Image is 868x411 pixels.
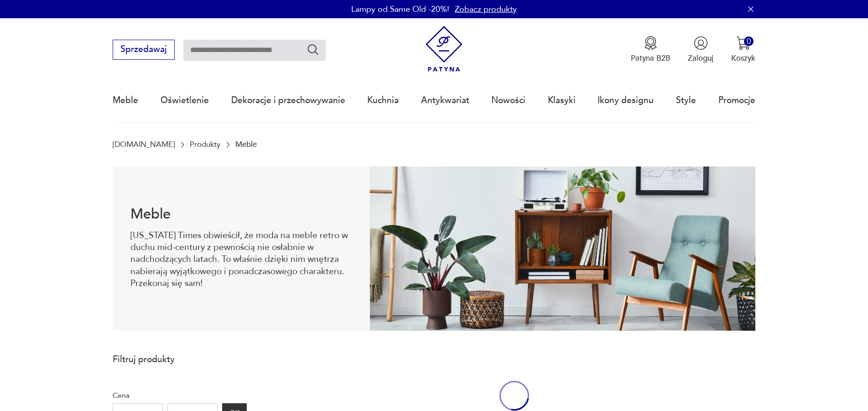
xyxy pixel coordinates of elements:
[644,36,658,50] img: Ikona medalu
[688,53,713,63] p: Zaloguj
[190,140,220,149] a: Produkty
[161,79,209,121] a: Oświetlenie
[113,354,247,365] p: Filtruj produkty
[113,79,138,121] a: Meble
[694,36,708,50] img: Ikonka użytkownika
[736,36,750,50] img: Ikona koszyka
[235,140,257,149] p: Meble
[455,4,517,15] a: Zobacz produkty
[676,79,696,121] a: Style
[598,79,654,121] a: Ikony designu
[548,79,576,121] a: Klasyki
[631,53,670,63] p: Patyna B2B
[367,79,399,121] a: Kuchnia
[231,79,345,121] a: Dekoracje i przechowywanie
[370,166,755,331] img: Meble
[113,390,247,401] p: Cena
[744,36,754,46] div: 0
[631,36,670,63] a: Ikona medaluPatyna B2B
[113,47,174,54] a: Sprzedawaj
[491,79,525,121] a: Nowości
[113,40,174,60] button: Sprzedawaj
[731,53,755,63] p: Koszyk
[688,36,713,63] button: Zaloguj
[421,26,467,72] img: Patyna - sklep z meblami i dekoracjami vintage
[351,4,449,15] p: Lampy od Same Old -20%!
[718,79,755,121] a: Promocje
[130,208,353,221] h1: Meble
[130,229,353,290] p: [US_STATE] Times obwieścił, że moda na meble retro w duchu mid-century z pewnością nie osłabnie w...
[731,36,755,63] button: 0Koszyk
[421,79,469,121] a: Antykwariat
[307,43,320,56] button: Szukaj
[631,36,670,63] button: Patyna B2B
[113,140,175,149] a: [DOMAIN_NAME]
